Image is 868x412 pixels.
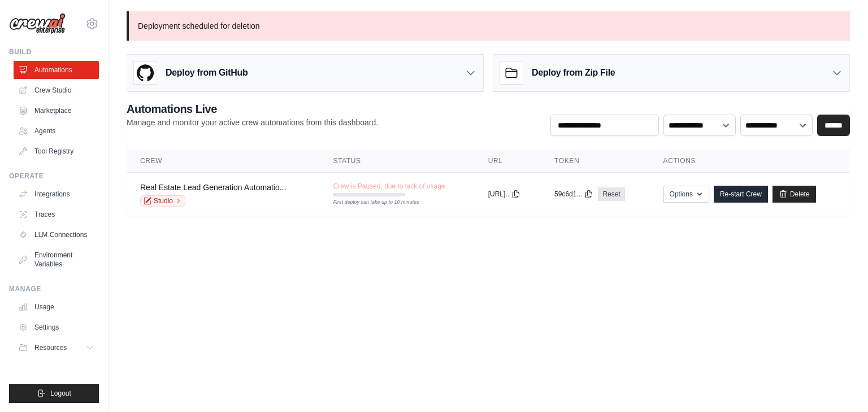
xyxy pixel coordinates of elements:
[166,66,248,80] h3: Deploy from GitHub
[14,102,99,120] a: Marketplace
[50,389,71,398] span: Logout
[475,150,541,173] th: URL
[9,384,99,403] button: Logout
[14,339,99,357] button: Resources
[9,172,99,181] div: Operate
[650,150,850,173] th: Actions
[14,226,99,244] a: LLM Connections
[14,81,99,99] a: Crew Studio
[598,187,624,201] a: Reset
[14,122,99,140] a: Agents
[14,142,99,160] a: Tool Registry
[127,101,378,117] h2: Automations Live
[127,150,319,173] th: Crew
[333,199,405,207] div: First deploy can take up to 10 minutes
[772,186,816,203] a: Delete
[14,185,99,203] a: Integrations
[34,343,67,352] span: Resources
[14,61,99,79] a: Automations
[14,318,99,336] a: Settings
[9,13,66,34] img: Logo
[714,186,768,203] a: Re-start Crew
[9,47,99,56] div: Build
[333,182,445,191] span: Crew is Paused, due to lack of usage
[127,117,378,128] p: Manage and monitor your active crew automations from this dashboard.
[9,284,99,293] div: Manage
[663,186,709,203] button: Options
[134,62,157,84] img: GitHub Logo
[140,195,185,207] a: Studio
[140,183,286,192] a: Real Estate Lead Generation Automatio...
[127,11,850,41] p: Deployment scheduled for deletion
[541,150,649,173] th: Token
[532,66,615,80] h3: Deploy from Zip File
[554,190,593,199] button: 59c6d1...
[14,298,99,316] a: Usage
[319,150,474,173] th: Status
[14,246,99,273] a: Environment Variables
[14,205,99,223] a: Traces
